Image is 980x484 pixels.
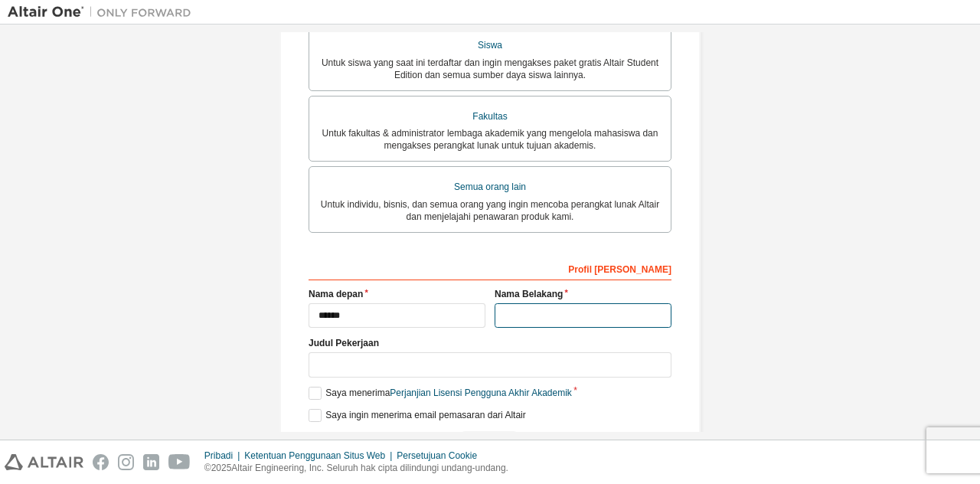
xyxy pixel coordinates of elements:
img: youtube.svg [168,454,191,470]
font: Profil [PERSON_NAME] [568,264,671,275]
img: instagram.svg [118,454,134,470]
font: Perjanjian Lisensi Pengguna Akhir [390,388,529,398]
font: Saya menerima [325,388,390,398]
font: Nama depan [309,289,363,299]
img: facebook.svg [93,454,109,470]
font: Nama Belakang [495,289,563,299]
font: Persetujuan Cookie [397,450,477,461]
font: © [204,463,211,473]
font: Altair Engineering, Inc. Seluruh hak cipta dilindungi undang-undang. [231,463,508,473]
font: Pribadi [204,450,233,461]
font: Fakultas [472,111,507,122]
img: altair_logo.svg [5,454,83,470]
font: Akademik [531,388,572,398]
font: Untuk fakultas & administrator lembaga akademik yang mengelola mahasiswa dan mengakses perangkat ... [322,128,658,151]
img: Altair Satu [8,5,199,20]
font: 2025 [211,463,232,473]
font: Ketentuan Penggunaan Situs Web [244,450,385,461]
div: You need to provide your academic email [309,431,671,454]
img: linkedin.svg [143,454,159,470]
font: Untuk individu, bisnis, dan semua orang yang ingin mencoba perangkat lunak Altair dan menjelajahi... [321,199,659,222]
font: Judul Pekerjaan [309,338,379,348]
font: Saya ingin menerima email pemasaran dari Altair [325,410,525,420]
font: Siswa [478,40,502,51]
font: Semua orang lain [454,181,526,192]
font: Untuk siswa yang saat ini terdaftar dan ingin mengakses paket gratis Altair Student Edition dan s... [322,57,658,80]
